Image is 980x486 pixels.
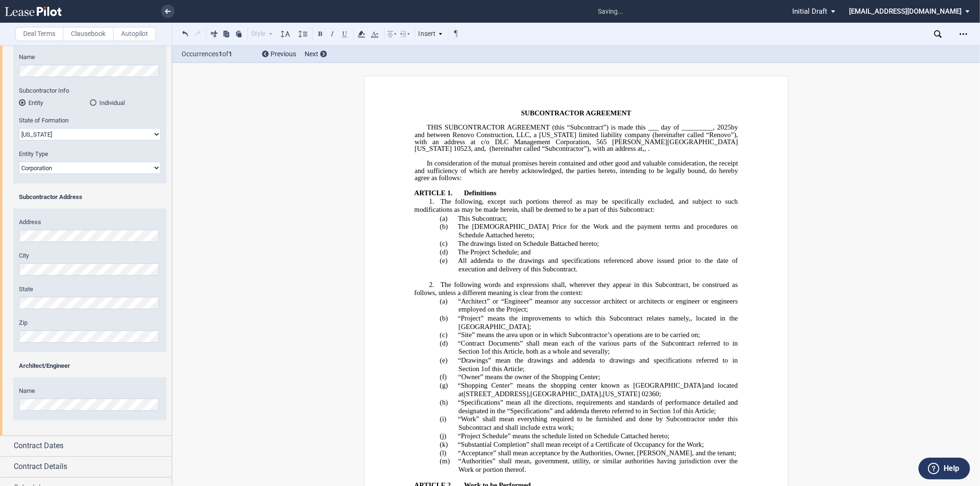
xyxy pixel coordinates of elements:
[621,432,625,440] a: C
[233,28,245,39] button: Paste
[440,331,447,339] span: (c)
[417,28,445,40] div: Insert
[458,399,740,415] span: “Specifications” mean all the directions, requirements and standards of performance detailed and ...
[180,28,191,39] button: Undo
[440,314,448,322] span: (b)
[262,50,296,59] div: Previous
[481,348,484,356] a: 1
[458,314,691,322] span: “Project” means the improvements to which this Subcontract relates namely,
[458,373,600,381] span: “Owner” means the owner of the Shopping Center;
[415,123,740,146] span: by and between Renovo Construction, LLC, a [US_STATE] limited liability company (hereinafter call...
[271,50,296,58] span: Previous
[15,27,63,41] label: Deal Terms
[415,138,738,153] span: [PERSON_NAME][GEOGRAPHIC_DATA][US_STATE]
[661,123,715,131] span: day of _________,
[440,432,446,440] span: (j)
[19,193,82,200] b: Subcontractor Address
[19,362,70,369] b: Architect/Engineer
[458,458,740,474] span: “Authorities” shall mean, government, utility, or similar authorities having jurisdiction over th...
[440,248,448,256] span: (d)
[521,109,631,117] span: SUBCONTRACTOR AGREEMENT
[603,390,640,398] span: [US_STATE]
[14,461,67,472] span: Contract Details
[481,364,484,373] a: 1
[485,231,490,239] a: A
[484,145,486,153] span: ,
[464,189,496,197] span: Definitions
[19,116,161,125] label: State of Formation
[956,26,971,42] div: Open Lease options menu
[458,297,739,313] span: or any successor architect or architects or engineer or engineers employed on the Project;
[113,27,156,41] label: Autopilot
[19,218,161,226] label: Address
[529,390,531,398] span: ,
[440,458,450,466] span: (m)
[440,223,448,231] span: (b)
[490,231,534,239] span: attached hereto;
[458,441,704,449] span: “Substantial Completion” shall mean receipt of a Certificate of Occupancy for the Work;
[659,390,661,398] span: ;
[625,432,669,440] span: attached hereto;
[440,214,447,222] span: (a)
[643,145,645,153] span: ,
[19,98,90,107] md-radio-button: Entity
[458,223,740,239] span: The [DEMOGRAPHIC_DATA] Price for the Work and the payment terms and procedures on Schedule
[454,145,484,153] span: 10523, and
[315,28,326,39] button: Bold
[414,198,740,214] span: The following, except such portions thereof as may be specifically excluded, and subject to such ...
[458,382,630,390] span: “Shopping Center” means the shopping center known as
[530,390,601,398] span: [GEOGRAPHIC_DATA]
[90,98,161,107] md-radio-button: Individual
[228,50,232,58] b: 1
[458,331,700,339] span: “Site” means the area upon or in which Subcontractor’s operations are to be carried on;
[458,214,507,222] span: This Subcontract;
[550,240,555,248] a: B
[19,252,161,260] label: City
[305,50,327,59] div: Next
[305,50,318,58] span: Next
[19,319,161,327] label: Zip
[182,49,255,59] span: Occurrences of
[415,160,740,182] span: In consideration of the mutual promises herein contained and other good and valuable consideratio...
[19,387,161,395] label: Name
[414,189,453,197] span: ARTICLE 1.
[219,50,222,58] b: 1
[440,399,448,407] span: (h)
[440,356,447,364] span: (e)
[484,364,525,373] span: of this Article;
[458,382,739,398] span: and located at
[19,53,161,61] label: Name
[944,462,959,475] label: Help
[495,138,607,146] span: DLC Management Corporation, 565
[440,257,447,265] span: (e)
[440,373,447,381] span: (f)
[440,297,447,305] span: (a)
[648,145,650,153] span: .
[414,280,740,296] span: The following words and expressions shall, wherever they appear in this Subcontract, be construed...
[490,145,643,153] span: (hereinafter called “Subcontractor”), with an address at
[458,240,548,248] span: The drawings listed on Schedule
[440,382,448,390] span: (g)
[458,257,739,273] span: All addenda to the drawings and specifications referenced above issued prior to the date of execu...
[19,150,161,158] label: Entity Type
[450,28,462,39] button: Toggle Control Characters
[458,339,740,356] span: “Contract Documents” shall mean each of the various parts of the Subcontract referred to in Section
[209,28,220,39] button: Cut
[19,87,161,95] label: Subcontractor Info
[633,382,704,390] span: [GEOGRAPHIC_DATA]
[19,285,161,294] label: State
[458,432,619,440] span: “Project Schedule” means the schedule listed on Schedule
[458,415,740,431] span: “Work” shall mean everything required to be furnished and done by Subcontractor under this Subcon...
[429,280,434,288] span: 2.
[642,390,659,398] span: 02360
[440,415,446,423] span: (i)
[440,240,447,248] span: (c)
[484,348,610,356] span: of this Article, both as a whole and severally;
[63,27,114,41] label: Clausebook
[593,1,628,22] span: saving...
[464,390,529,398] span: [STREET_ADDRESS]
[458,314,739,330] span: , located in the [GEOGRAPHIC_DATA];
[792,7,827,16] span: Initial Draft
[673,407,676,415] a: 1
